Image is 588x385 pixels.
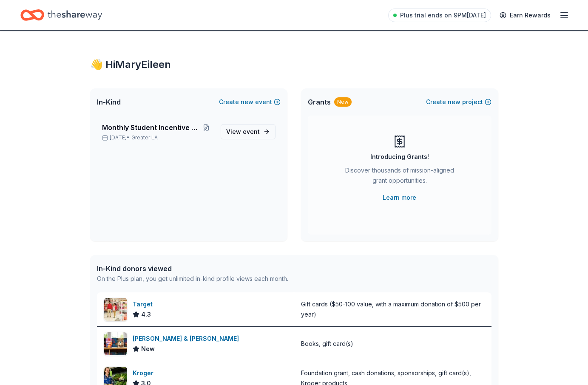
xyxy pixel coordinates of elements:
[400,10,486,20] span: Plus trial ends on 9PM[DATE]
[104,298,127,321] img: Image for Target
[133,299,156,309] div: Target
[388,8,491,22] a: Plus trial ends on 9PM[DATE]
[104,332,127,355] img: Image for Barnes & Noble
[90,58,498,71] div: 👋 Hi MaryEileen
[301,299,485,320] div: Gift cards ($50-100 value, with a maximum donation of $500 per year)
[383,192,416,203] a: Learn more
[342,165,457,189] div: Discover thousands of mission-aligned grant opportunities.
[133,368,157,378] div: Kroger
[243,128,260,135] span: event
[97,97,121,107] span: In-Kind
[334,97,352,107] div: New
[141,309,151,320] span: 4.3
[102,134,214,141] p: [DATE] •
[301,339,353,349] div: Books, gift card(s)
[221,124,276,139] a: View event
[97,263,288,274] div: In-Kind donors viewed
[241,97,253,107] span: new
[102,122,199,133] span: Monthly Student Incentive Raffles
[219,97,281,107] button: Createnewevent
[97,274,288,284] div: On the Plus plan, you get unlimited in-kind profile views each month.
[426,97,491,107] button: Createnewproject
[226,127,260,137] span: View
[133,334,242,344] div: [PERSON_NAME] & [PERSON_NAME]
[141,344,155,354] span: New
[20,5,102,25] a: Home
[308,97,331,107] span: Grants
[448,97,460,107] span: new
[494,8,556,23] a: Earn Rewards
[131,134,158,141] span: Greater LA
[370,152,429,162] div: Introducing Grants!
